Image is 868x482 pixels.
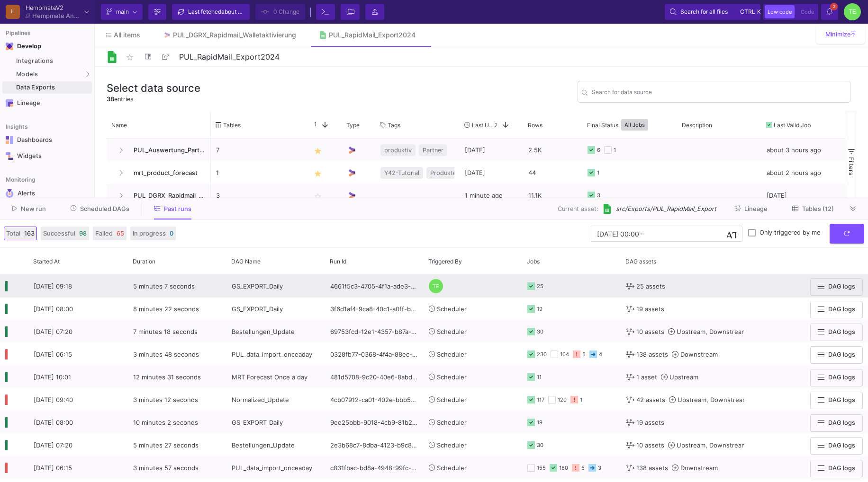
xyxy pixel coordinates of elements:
span: Search for all files [680,5,728,19]
img: Navigation icon [6,99,13,107]
span: src/Exports/PUL_RapidMail_Export [616,204,716,213]
span: [DATE] 07:20 [34,328,72,335]
button: Last fetchedabout 5 hours ago [172,4,250,20]
span: Failed [95,229,113,238]
div: c831fbac-bd8a-4948-99fc-0d7c9932894a [325,456,424,479]
div: 104 [560,343,569,366]
div: 3 [597,184,600,207]
button: TE [841,3,861,20]
div: 117 [537,389,544,411]
div: 5 [582,343,586,366]
span: DAG logs [828,464,855,472]
span: 0 [170,229,173,238]
button: Search for all filesctrlk [665,4,760,20]
div: PUL_DGRX_Rapidmail_Walletaktivierung [173,31,296,39]
span: Scheduler [437,351,467,358]
input: End datetime [646,230,708,237]
span: GS_EXPORT_Daily [232,419,283,426]
div: 4 [599,343,602,366]
span: DAG logs [828,351,855,358]
span: [DATE] 08:00 [34,305,73,313]
div: H [6,5,20,19]
span: 10 assets [636,321,664,343]
div: entries [107,95,200,104]
div: 11 [537,366,542,388]
span: New run [21,205,46,212]
span: [DATE] 06:15 [34,464,72,472]
span: Code [801,9,814,15]
div: 5 [581,457,585,479]
span: 2 [494,122,497,129]
span: produktiv [384,139,412,161]
span: 98 [79,229,87,238]
div: 1 [614,139,616,161]
button: DAG logs [810,301,863,318]
span: main [116,5,129,19]
a: Navigation iconLineage [2,96,92,111]
span: DAG logs [828,306,855,313]
button: DAG logs [810,278,863,296]
div: 30 [537,434,543,456]
span: [DATE] 07:20 [34,441,72,449]
span: Triggered By [428,258,462,265]
div: about 3 hours ago [761,139,846,161]
span: Scheduler [437,373,467,381]
div: 11.1K [523,184,582,207]
div: PUL_RapidMail_Export2024 [329,31,416,39]
span: DAG logs [828,419,855,426]
span: Bestellungen_Update [232,328,295,335]
span: Run Id [330,258,346,265]
span: 1 [310,121,317,129]
span: [DATE] 08:00 [34,419,73,426]
div: 180 [559,457,568,479]
span: Type [346,122,360,129]
div: Dashboards [17,136,79,144]
div: 2.5K [523,139,582,161]
span: Filters [848,157,855,175]
span: Last Used [472,122,494,129]
div: Develop [17,43,31,50]
span: 12 minutes 31 seconds [133,373,201,381]
input: Start datetime [597,230,639,237]
img: UI Model [347,191,357,201]
span: 65 [117,229,124,238]
button: ctrlk [737,6,755,18]
a: Navigation iconDashboards [2,132,92,148]
div: Final Status [587,114,664,136]
span: Scheduler [437,328,467,335]
span: k [757,6,761,18]
span: 3 minutes 57 seconds [133,464,199,472]
span: Scheduler [437,441,467,449]
span: In progress [133,229,166,238]
span: 3 minutes 48 seconds [133,351,199,358]
span: 25 assets [636,275,665,298]
div: Widgets [17,152,79,160]
span: 138 assets [636,343,668,366]
button: Failed65 [93,227,127,240]
span: Rows [528,122,542,129]
mat-icon: star_border [124,52,136,63]
span: 19 assets [636,412,664,434]
img: UI Model [347,168,357,178]
button: New run [1,202,57,216]
span: Scheduler [437,396,467,403]
span: 42 assets [636,389,665,411]
span: DAG logs [828,328,855,335]
div: 3 [598,457,601,479]
div: 25 [537,275,543,298]
span: PUL_data_import_onceaday [232,464,312,472]
span: ctrl [740,6,755,18]
span: 163 [24,229,35,238]
span: Bestellungen_Update [232,441,295,449]
span: DAG Name [231,258,261,265]
p: 3 [216,184,300,207]
div: 230 [537,343,547,366]
div: 44 [523,161,582,184]
span: Jobs [527,258,540,265]
div: [DATE] [460,139,523,161]
button: Tables (12) [781,202,845,216]
div: 1 minute ago [460,184,523,207]
div: [DATE] [761,184,846,207]
p: 1 [216,162,300,184]
button: Scheduled DAGs [59,202,141,216]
